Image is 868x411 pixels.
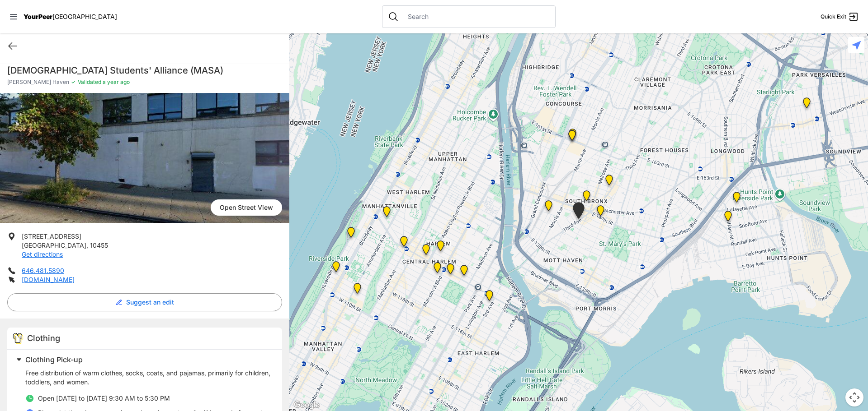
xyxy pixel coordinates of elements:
span: YourPeer [24,13,52,20]
a: Get directions [22,250,63,258]
span: Clothing Pick-up [25,355,83,364]
span: Validated [78,79,101,85]
div: The PILLARS – Holistic Recovery Support [395,232,413,254]
div: The Bronx Pride Center [591,202,610,223]
span: a year ago [101,79,130,85]
div: Uptown/Harlem DYCD Youth Drop-in Center [417,240,435,262]
input: Search [402,12,550,21]
div: Main Location [480,286,499,308]
div: Manhattan [441,260,460,282]
span: [PERSON_NAME] Haven [7,79,69,86]
span: , [86,241,88,249]
div: Living Room 24-Hour Drop-In Center [727,188,746,210]
a: [DOMAIN_NAME] [22,276,75,283]
span: [STREET_ADDRESS] [22,232,81,240]
span: Quick Exit [821,13,846,20]
div: Manhattan [342,223,360,245]
span: Clothing [27,333,60,343]
a: Quick Exit [821,11,859,22]
a: YourPeer[GEOGRAPHIC_DATA] [24,14,117,19]
div: The Bronx [577,187,596,208]
div: South Bronx NeON Works [563,126,581,148]
span: 10455 [90,241,108,249]
button: Map camera controls [845,388,863,406]
p: Free distribution of warm clothes, socks, coats, and pajamas, primarily for children, toddlers, a... [25,369,271,387]
img: Google [292,399,321,411]
button: Suggest an edit [7,293,282,311]
span: Open [DATE] to [DATE] 9:30 AM to 5:30 PM [38,394,170,402]
a: Open this area in Google Maps (opens a new window) [292,399,321,411]
div: East Harlem [455,261,473,283]
span: [GEOGRAPHIC_DATA] [52,13,117,20]
a: Open Street View [211,199,282,216]
div: Harm Reduction Center [539,197,558,218]
div: Bronx [563,125,582,147]
div: Bronx Youth Center (BYC) [600,171,618,193]
span: [GEOGRAPHIC_DATA] [22,241,86,249]
h1: [DEMOGRAPHIC_DATA] Students' Alliance (MASA) [7,64,282,77]
div: The Cathedral Church of St. John the Divine [348,279,367,301]
span: ✓ [71,79,76,86]
div: East Tremont Head Start [797,94,816,115]
div: Ford Hall [327,258,345,279]
span: Suggest an edit [126,298,174,307]
div: Manhattan [431,237,450,259]
a: 646.481.5890 [22,267,64,274]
